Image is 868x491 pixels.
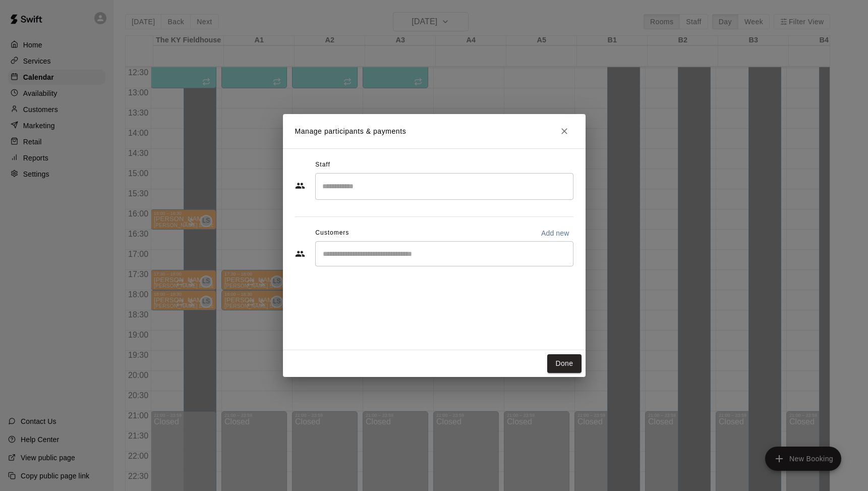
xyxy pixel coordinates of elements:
[315,173,573,200] div: Search staff
[541,228,569,238] p: Add new
[315,157,330,173] span: Staff
[295,249,305,259] svg: Customers
[295,181,305,191] svg: Staff
[537,225,573,241] button: Add new
[555,122,573,140] button: Close
[315,225,349,241] span: Customers
[547,354,581,373] button: Done
[295,126,407,137] p: Manage participants & payments
[315,241,573,266] div: Start typing to search customers...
